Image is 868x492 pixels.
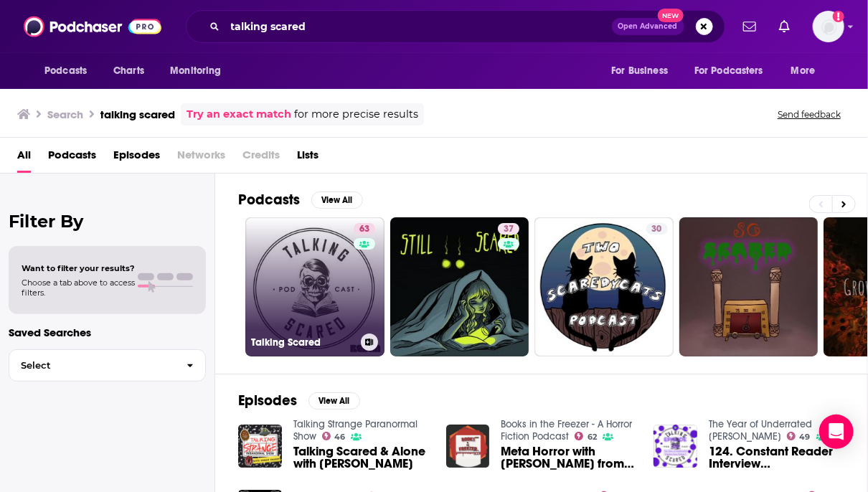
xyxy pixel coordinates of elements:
[390,217,529,356] a: 37
[709,418,812,443] a: The Year of Underrated Stephen King
[245,217,385,356] a: 63Talking Scared
[737,14,762,39] a: Show notifications dropdown
[501,445,636,470] span: Meta Horror with [PERSON_NAME] from Talking Scared
[334,434,345,440] span: 46
[819,415,854,449] div: Open Intercom Messenger
[354,223,375,235] a: 63
[294,106,418,123] span: for more precise results
[22,263,135,273] span: Want to filter your results?
[833,11,844,22] svg: Add a profile image
[646,223,668,235] a: 30
[242,143,280,173] span: Credits
[611,61,668,81] span: For Business
[44,61,87,81] span: Podcasts
[238,191,363,209] a: PodcastsView All
[9,211,206,232] h2: Filter By
[238,392,297,410] h2: Episodes
[238,425,282,468] img: Talking Scared & Alone with Dean Haglund
[251,336,355,349] h3: Talking Scared
[187,106,291,123] a: Try an exact match
[311,191,363,209] button: View All
[787,432,811,440] a: 49
[694,61,763,81] span: For Podcasters
[9,361,175,370] span: Select
[293,418,418,443] a: Talking Strange Paranormal Show
[501,445,636,470] a: Meta Horror with Neil McRobert from Talking Scared
[225,15,612,38] input: Search podcasts, credits, & more...
[177,143,225,173] span: Networks
[24,13,161,40] img: Podchaser - Follow, Share and Rate Podcasts
[504,222,514,237] span: 37
[773,108,845,120] button: Send feedback
[22,278,135,298] span: Choose a tab above to access filters.
[813,11,844,42] span: Logged in as shubbardidpr
[48,143,96,173] a: Podcasts
[658,9,684,22] span: New
[498,223,519,235] a: 37
[17,143,31,173] a: All
[170,61,221,81] span: Monitoring
[9,349,206,382] button: Select
[618,23,678,30] span: Open Advanced
[238,191,300,209] h2: Podcasts
[308,392,360,410] button: View All
[297,143,319,173] a: Lists
[47,108,83,121] h3: Search
[113,61,144,81] span: Charts
[501,418,632,443] a: Books in the Freezer - A Horror Fiction Podcast
[601,57,686,85] button: open menu
[104,57,153,85] a: Charts
[654,425,697,468] img: 124. Constant Reader Interview (Neil McRobert from Talking Scared!)
[534,217,674,356] a: 30
[322,432,346,440] a: 46
[791,61,816,81] span: More
[446,425,490,468] img: Meta Horror with Neil McRobert from Talking Scared
[800,434,811,440] span: 49
[160,57,240,85] button: open menu
[588,434,597,440] span: 62
[773,14,796,39] a: Show notifications dropdown
[34,57,105,85] button: open menu
[709,445,844,470] span: 124. Constant Reader Interview ([PERSON_NAME] from Talking Scared!)
[813,11,844,42] img: User Profile
[813,11,844,42] button: Show profile menu
[293,445,429,470] span: Talking Scared & Alone with [PERSON_NAME]
[685,57,784,85] button: open menu
[100,108,175,121] h3: talking scared
[781,57,834,85] button: open menu
[709,445,844,470] a: 124. Constant Reader Interview (Neil McRobert from Talking Scared!)
[652,222,662,237] span: 30
[238,392,360,410] a: EpisodesView All
[575,432,597,440] a: 62
[612,18,684,35] button: Open AdvancedNew
[113,143,160,173] a: Episodes
[293,445,429,470] a: Talking Scared & Alone with Dean Haglund
[9,326,206,339] p: Saved Searches
[186,10,725,43] div: Search podcasts, credits, & more...
[359,222,369,237] span: 63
